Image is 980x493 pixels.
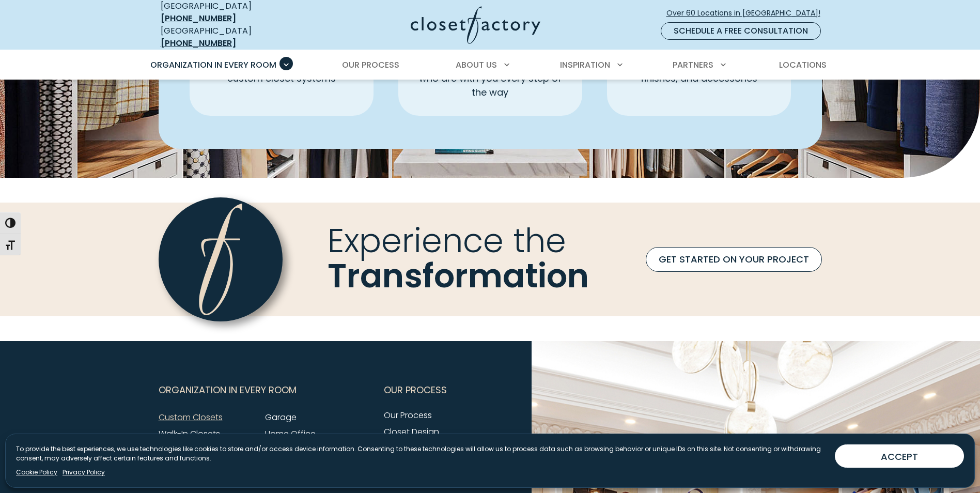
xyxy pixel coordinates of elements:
button: Footer Subnav Button - Organization in Every Room [159,377,371,403]
span: Our Process [384,377,447,403]
span: About Us [456,59,497,71]
button: ACCEPT [835,444,964,468]
button: Footer Subnav Button - Our Process [384,377,484,403]
span: Organization in Every Room [150,59,276,71]
a: Home Office [265,428,316,440]
div: [GEOGRAPHIC_DATA] [161,25,310,50]
a: [PHONE_NUMBER] [161,37,236,49]
a: Cookie Policy [16,468,57,477]
a: Walk-In Closets [159,428,220,440]
img: Closet Factory Logo [411,6,540,44]
a: [PHONE_NUMBER] [161,12,236,24]
span: Our Process [342,59,399,71]
span: Transformation [328,253,589,299]
span: Partners [673,59,713,71]
nav: Primary Menu [143,51,837,80]
a: Garage [265,411,297,423]
span: Experience the [328,218,566,264]
a: Custom Closets [159,411,223,423]
a: Closet Design [384,426,439,438]
span: Over 60 Locations in [GEOGRAPHIC_DATA]! [666,8,829,19]
span: Organization in Every Room [159,377,297,403]
p: To provide the best experiences, we use technologies like cookies to store and/or access device i... [16,444,827,463]
a: Privacy Policy [63,468,105,477]
a: GET STARTED ON YOUR PROJECT [646,247,822,272]
span: Locations [779,59,827,71]
a: Our Process [384,409,432,421]
a: Schedule a Free Consultation [661,22,821,40]
a: Over 60 Locations in [GEOGRAPHIC_DATA]! [666,4,829,22]
span: Inspiration [560,59,610,71]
